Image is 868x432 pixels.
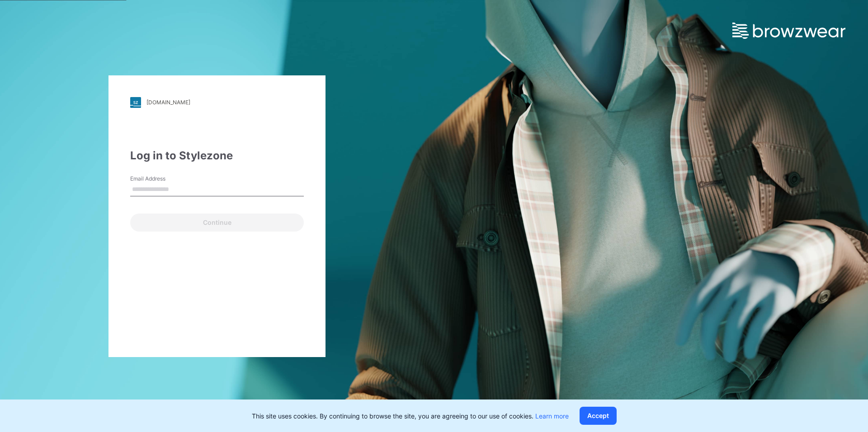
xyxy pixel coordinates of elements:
img: browzwear-logo.e42bd6dac1945053ebaf764b6aa21510.svg [732,23,845,39]
button: Accept [580,407,617,425]
a: Learn more [535,412,569,420]
div: [DOMAIN_NAME] [146,99,190,106]
img: stylezone-logo.562084cfcfab977791bfbf7441f1a819.svg [130,97,141,108]
a: [DOMAIN_NAME] [130,97,304,108]
label: Email Address [130,175,193,183]
p: This site uses cookies. By continuing to browse the site, you are agreeing to our use of cookies. [252,411,569,421]
div: Log in to Stylezone [130,148,304,164]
